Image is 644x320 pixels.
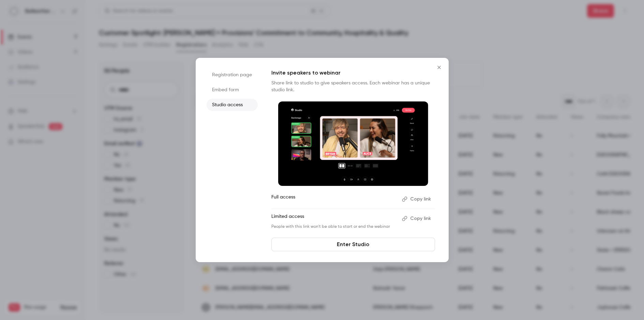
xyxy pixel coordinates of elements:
li: Registration page [207,69,258,81]
img: Invite speakers to webinar [278,101,428,186]
button: Close [432,61,446,74]
p: Invite speakers to webinar [271,69,435,77]
a: Enter Studio [271,238,435,251]
button: Copy link [399,194,435,205]
p: Share link to studio to give speakers access. Each webinar has a unique studio link. [271,80,435,93]
li: Studio access [207,99,258,111]
p: People with this link won't be able to start or end the webinar [271,224,396,229]
p: Full access [271,194,396,205]
li: Embed form [207,84,258,96]
button: Copy link [399,213,435,224]
p: Limited access [271,213,396,224]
